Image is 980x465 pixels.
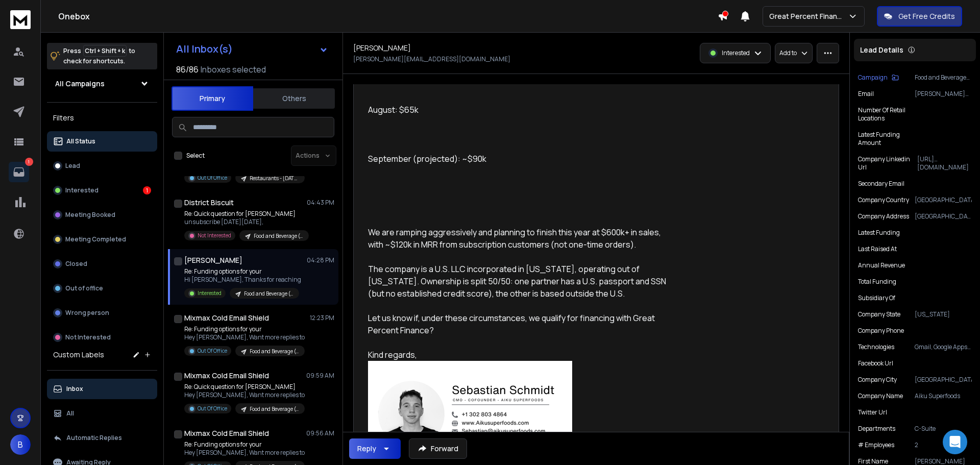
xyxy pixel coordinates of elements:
[858,74,888,82] p: Campaign
[368,349,666,361] p: Kind regards,
[184,198,234,208] h1: District Biscuit
[858,90,874,98] p: Email
[915,196,972,204] p: [GEOGRAPHIC_DATA]
[310,314,334,322] p: 12:23 PM
[65,333,111,341] p: Not Interested
[858,376,897,384] p: Company City
[858,441,894,449] p: # Employees
[349,438,401,459] button: Reply
[184,383,305,391] p: Re: Quick question for [PERSON_NAME]
[47,111,157,125] h3: Filters
[10,434,31,455] button: B
[769,11,848,21] p: Great Percent Finance
[184,210,307,218] p: Re: Quick question for [PERSON_NAME]
[250,348,299,355] p: Food and Beverage (General) - [DATE]
[47,180,157,201] button: Interested1
[65,284,103,292] p: Out of office
[184,276,301,284] p: Hi [PERSON_NAME], Thanks for reaching
[353,55,510,63] p: [PERSON_NAME][EMAIL_ADDRESS][DOMAIN_NAME]
[409,438,467,459] button: Forward
[353,43,411,53] h1: [PERSON_NAME]
[47,254,157,274] button: Closed
[47,403,157,424] button: All
[9,162,29,182] a: 1
[53,350,104,360] h3: Custom Labels
[47,74,157,94] button: All Campaigns
[184,428,269,438] h1: Mixmax Cold Email Shield
[858,261,905,270] p: Annual Revenue
[368,312,666,336] p: Let us know if, under these circumstances, we qualify for financing with Great Percent Finance?
[858,180,904,188] p: Secondary Email
[368,263,666,300] p: The company is a U.S. LLC incorporated in [US_STATE], operating out of [US_STATE]. Ownership is s...
[250,405,299,413] p: Food and Beverage (General) - [DATE]
[83,45,127,57] span: Ctrl + Shift + k
[858,408,887,417] p: Twitter Url
[915,441,972,449] p: 2
[877,6,962,27] button: Get Free Credits
[184,333,305,341] p: Hey [PERSON_NAME], Want more replies to
[915,343,972,351] p: Gmail, Google Apps, Yotpo, Lucky Orange, Klaviyo, Shopify, Mobile Friendly, Google Font API, Face...
[250,175,299,182] p: Restaurants - [DATE]
[306,429,334,437] p: 09:56 AM
[47,156,157,176] button: Lead
[184,313,269,323] h1: Mixmax Cold Email Shield
[858,425,895,433] p: Departments
[244,290,293,298] p: Food and Beverage (General) - [DATE]
[915,376,972,384] p: [GEOGRAPHIC_DATA]
[25,158,33,166] p: 1
[858,294,895,302] p: Subsidiary of
[198,174,227,182] p: Out Of Office
[47,303,157,323] button: Wrong person
[858,245,897,253] p: Last Raised At
[186,152,205,160] label: Select
[66,137,95,145] p: All Status
[47,278,157,299] button: Out of office
[65,162,80,170] p: Lead
[858,196,909,204] p: Company Country
[858,359,893,368] p: Facebook Url
[858,343,894,351] p: Technologies
[198,347,227,355] p: Out Of Office
[65,309,109,317] p: Wrong person
[858,229,900,237] p: Latest Funding
[307,256,334,264] p: 04:28 PM
[858,278,896,286] p: Total Funding
[858,310,900,319] p: Company State
[47,379,157,399] button: Inbox
[306,372,334,380] p: 09:59 AM
[47,229,157,250] button: Meeting Completed
[858,212,909,221] p: Company Address
[368,226,666,251] p: We are ramping aggressively and planning to finish this year at $600k+ in sales, with ~$120k in M...
[858,327,904,335] p: Company Phone
[65,186,99,194] p: Interested
[917,155,972,172] p: [URL][DOMAIN_NAME]
[66,434,122,442] p: Automatic Replies
[915,425,972,433] p: C-Suite
[63,46,135,66] p: Press to check for shortcuts.
[357,444,376,454] div: Reply
[368,153,666,165] p: September (projected): ~$90k
[722,49,750,57] p: Interested
[47,428,157,448] button: Automatic Replies
[915,212,972,221] p: [GEOGRAPHIC_DATA], [US_STATE], [GEOGRAPHIC_DATA], 90012
[184,325,305,333] p: Re: Funding options for your
[915,392,972,400] p: Aiku Superfoods
[253,87,335,110] button: Others
[198,232,231,239] p: Not Interested
[915,90,972,98] p: [PERSON_NAME][EMAIL_ADDRESS][DOMAIN_NAME]
[915,310,972,319] p: [US_STATE]
[368,104,666,116] p: August: $65k
[201,63,266,76] h3: Inboxes selected
[943,430,967,454] div: Open Intercom Messenger
[779,49,797,57] p: Add to
[65,235,126,243] p: Meeting Completed
[66,409,74,418] p: All
[184,267,301,276] p: Re: Funding options for your
[858,392,903,400] p: Company Name
[143,186,151,194] div: 1
[47,327,157,348] button: Not Interested
[307,199,334,207] p: 04:43 PM
[915,74,972,82] p: Food and Beverage (General) - [DATE]
[65,260,87,268] p: Closed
